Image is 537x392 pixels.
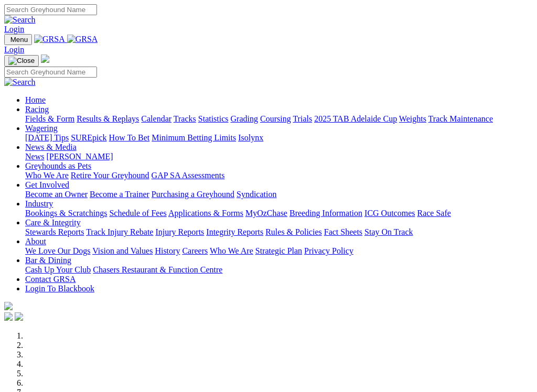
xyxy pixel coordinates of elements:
a: News & Media [25,143,77,151]
a: Grading [231,114,258,123]
img: logo-grsa-white.png [41,55,49,63]
a: Become a Trainer [90,190,149,199]
img: twitter.svg [15,312,23,321]
a: Home [25,95,46,104]
a: Wagering [25,124,58,133]
a: ICG Outcomes [364,209,415,217]
button: Toggle navigation [4,55,39,67]
a: News [25,152,44,161]
input: Search [4,67,97,78]
a: Strategic Plan [255,246,302,255]
img: logo-grsa-white.png [4,302,13,310]
a: Coursing [260,114,291,123]
img: Search [4,15,36,25]
a: Fact Sheets [324,227,362,236]
a: How To Bet [109,133,150,142]
input: Search [4,4,97,15]
img: Search [4,78,36,87]
img: GRSA [67,35,98,44]
a: Results & Replays [77,114,139,123]
div: About [25,246,533,256]
a: GAP SA Assessments [152,171,225,180]
a: Track Maintenance [428,114,493,123]
a: Vision and Values [92,246,153,255]
div: Greyhounds as Pets [25,171,533,180]
img: Close [8,57,35,65]
a: Who We Are [210,246,253,255]
a: Minimum Betting Limits [152,133,236,142]
a: Contact GRSA [25,275,76,284]
a: Login [4,45,24,54]
a: Tracks [174,114,196,123]
a: Purchasing a Greyhound [152,190,234,199]
a: We Love Our Dogs [25,246,90,255]
a: Greyhounds as Pets [25,161,91,170]
a: Syndication [237,190,276,199]
a: Race Safe [417,209,450,217]
a: About [25,237,46,246]
a: History [155,246,180,255]
a: Injury Reports [155,227,204,236]
div: Get Involved [25,190,533,199]
a: Bar & Dining [25,256,71,265]
a: Integrity Reports [206,227,263,236]
a: 2025 TAB Adelaide Cup [314,114,397,123]
a: Trials [293,114,312,123]
a: Calendar [141,114,171,123]
a: Stay On Track [364,227,413,236]
a: Schedule of Fees [109,209,166,217]
a: Bookings & Scratchings [25,209,107,217]
a: Get Involved [25,180,69,189]
img: facebook.svg [4,312,13,321]
a: Login [4,25,24,34]
a: Cash Up Your Club [25,265,91,274]
a: SUREpick [71,133,106,142]
a: Who We Are [25,171,69,180]
a: Rules & Policies [265,227,322,236]
a: Statistics [198,114,229,123]
div: Care & Integrity [25,227,533,237]
a: Chasers Restaurant & Function Centre [93,265,222,274]
div: Bar & Dining [25,265,533,275]
a: [PERSON_NAME] [46,152,113,161]
a: Breeding Information [289,209,362,217]
button: Toggle navigation [4,34,32,45]
a: [DATE] Tips [25,133,69,142]
div: Industry [25,209,533,218]
div: Wagering [25,133,533,143]
div: Racing [25,114,533,124]
img: GRSA [34,35,65,44]
a: Racing [25,105,49,114]
a: Fields & Form [25,114,74,123]
a: Weights [399,114,426,123]
a: MyOzChase [245,209,287,217]
span: Menu [10,36,28,43]
a: Careers [182,246,208,255]
a: Isolynx [238,133,263,142]
a: Privacy Policy [304,246,353,255]
a: Stewards Reports [25,227,84,236]
a: Become an Owner [25,190,88,199]
div: News & Media [25,152,533,161]
a: Applications & Forms [168,209,243,217]
a: Track Injury Rebate [86,227,153,236]
a: Retire Your Greyhound [71,171,149,180]
a: Care & Integrity [25,218,81,227]
a: Industry [25,199,53,208]
a: Login To Blackbook [25,284,94,293]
